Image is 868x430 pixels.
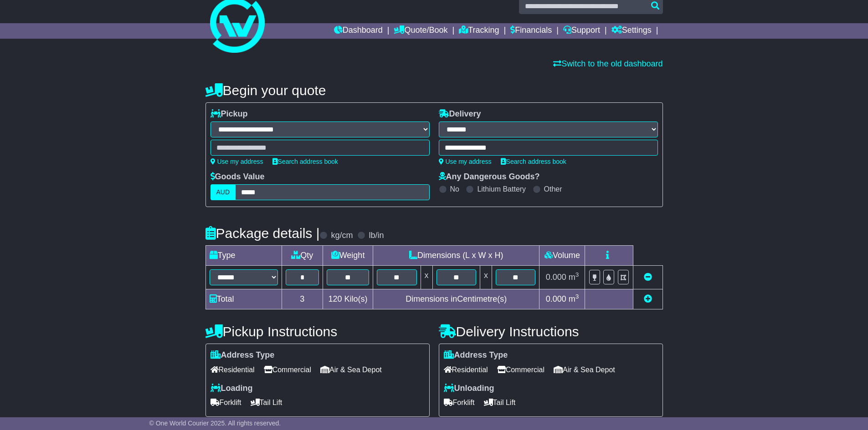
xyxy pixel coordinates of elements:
span: m [569,273,579,282]
a: Switch to the old dashboard [553,59,663,68]
span: © One World Courier 2025. All rights reserved. [149,420,281,427]
label: No [450,185,459,193]
h4: Delivery Instructions [439,324,663,339]
h4: Pickup Instructions [205,324,430,339]
a: Support [563,23,600,39]
label: Any Dangerous Goods? [439,172,540,182]
td: Kilo(s) [323,289,373,309]
span: Tail Lift [484,395,516,410]
a: Financials [510,23,552,39]
td: x [421,266,432,289]
span: Forklift [211,395,241,410]
a: Add new item [644,294,652,304]
td: Dimensions in Centimetre(s) [373,289,539,309]
a: Use my address [211,158,263,165]
span: Commercial [497,363,544,377]
label: AUD [211,184,236,200]
a: Remove this item [644,273,652,282]
label: Address Type [444,350,508,360]
span: m [569,294,579,304]
td: Type [205,246,282,266]
span: 0.000 [546,294,566,304]
h4: Package details | [205,226,320,241]
label: Address Type [211,350,275,360]
label: Pickup [211,109,248,119]
span: Forklift [444,395,475,410]
a: Quote/Book [394,23,447,39]
a: Tracking [459,23,499,39]
span: Commercial [264,363,311,377]
h4: Begin your quote [205,83,663,98]
span: Air & Sea Depot [320,363,382,377]
td: 3 [282,289,323,309]
td: x [480,266,492,289]
sup: 3 [575,293,579,300]
td: Dimensions (L x W x H) [373,246,539,266]
label: Unloading [444,384,494,394]
label: Lithium Battery [477,185,526,193]
td: Total [205,289,282,309]
td: Weight [323,246,373,266]
label: Delivery [439,109,481,119]
a: Settings [611,23,652,39]
a: Dashboard [334,23,383,39]
a: Search address book [501,158,566,165]
label: Loading [211,384,253,394]
span: Air & Sea Depot [554,363,615,377]
td: Qty [282,246,323,266]
span: Tail Lift [251,395,282,410]
a: Use my address [439,158,492,165]
span: 0.000 [546,273,566,282]
span: 120 [329,294,342,304]
label: Other [544,185,562,193]
a: Search address book [272,158,338,165]
span: Residential [444,363,488,377]
span: Residential [211,363,255,377]
label: lb/in [369,231,384,241]
td: Volume [539,246,585,266]
sup: 3 [575,271,579,278]
label: Goods Value [211,172,265,182]
label: kg/cm [331,231,353,241]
